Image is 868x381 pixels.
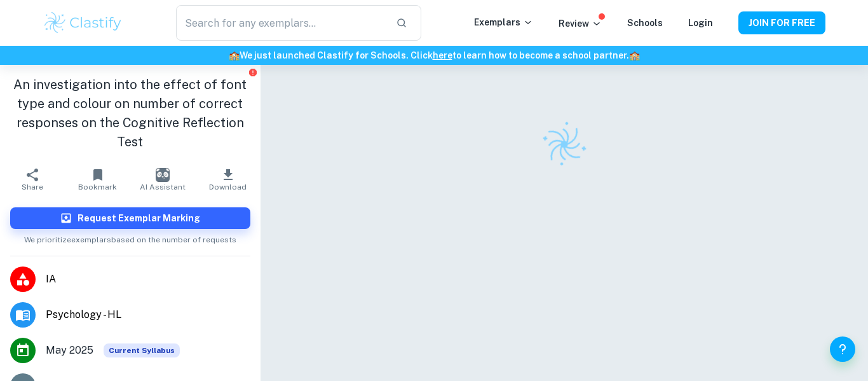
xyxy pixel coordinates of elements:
[10,207,250,229] button: Request Exemplar Marking
[46,307,250,322] span: Psychology - HL
[176,5,386,41] input: Search for any exemplars...
[24,229,236,246] span: We prioritize exemplars based on the number of requests
[46,272,250,287] span: IA
[229,50,240,60] span: 🏫
[104,343,180,357] span: Current Syllabus
[195,162,260,197] button: Download
[65,162,130,197] button: Bookmark
[3,48,865,62] h6: We just launched Clastify for Schools. Click to learn how to become a school partner.
[559,17,602,31] p: Review
[130,162,195,197] button: AI Assistant
[738,11,825,34] button: JOIN FOR FREE
[46,343,93,358] span: May 2025
[474,15,533,29] p: Exemplars
[209,183,247,191] span: Download
[78,211,200,225] h6: Request Exemplar Marking
[627,18,663,28] a: Schools
[22,183,43,191] span: Share
[140,183,186,191] span: AI Assistant
[629,50,640,60] span: 🏫
[830,336,855,362] button: Help and Feedback
[688,18,713,28] a: Login
[433,50,452,60] a: here
[104,343,180,357] div: This exemplar is based on the current syllabus. Feel free to refer to it for inspiration/ideas wh...
[533,113,595,175] img: Clastify logo
[43,10,123,36] img: Clastify logo
[10,75,250,151] h1: An investigation into the effect of font type and colour on number of correct responses on the Co...
[248,67,258,77] button: Report issue
[78,183,117,191] span: Bookmark
[156,168,170,182] img: AI Assistant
